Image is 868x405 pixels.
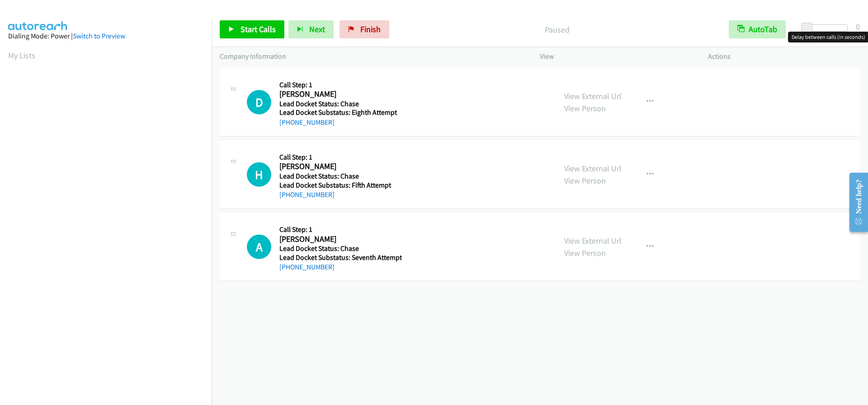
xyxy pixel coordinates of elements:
h5: Lead Docket Substatus: Eighth Attempt [279,108,400,117]
a: View Person [564,103,606,113]
button: AutoTab [729,20,786,38]
a: View External Url [564,235,622,246]
a: View External Url [564,91,622,101]
h2: [PERSON_NAME] [279,234,400,245]
p: Company Information [220,51,524,62]
div: 0 [856,20,860,33]
a: Switch to Preview [73,32,125,40]
a: View Person [564,175,606,186]
div: Dialing Mode: Power | [8,31,203,42]
span: Start Calls [241,24,276,34]
a: [PHONE_NUMBER] [279,263,335,271]
h5: Call Step: 1 [279,80,400,89]
p: View [540,51,692,62]
div: The call is yet to be attempted [247,90,271,114]
a: [PHONE_NUMBER] [279,190,335,199]
span: Next [309,24,325,34]
h5: Lead Docket Status: Chase [279,244,402,253]
h1: D [247,90,271,114]
iframe: Resource Center [842,166,868,238]
h2: [PERSON_NAME] [279,161,400,172]
h2: [PERSON_NAME] [279,89,400,99]
button: Next [288,20,334,38]
a: My Lists [8,50,35,61]
a: View Person [564,248,606,258]
h5: Lead Docket Status: Chase [279,172,400,181]
a: Finish [340,20,389,38]
a: View External Url [564,163,622,174]
a: [PHONE_NUMBER] [279,118,335,127]
div: The call is yet to be attempted [247,235,271,259]
h5: Call Step: 1 [279,153,400,162]
h5: Lead Docket Substatus: Seventh Attempt [279,253,402,262]
h5: Lead Docket Status: Chase [279,99,400,108]
p: Paused [401,24,712,36]
div: The call is yet to be attempted [247,162,271,187]
a: Start Calls [220,20,284,38]
h1: A [247,235,271,259]
h5: Lead Docket Substatus: Fifth Attempt [279,181,400,190]
p: Actions [708,51,860,62]
h5: Call Step: 1 [279,225,402,234]
h1: H [247,162,271,187]
span: Finish [360,24,381,34]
